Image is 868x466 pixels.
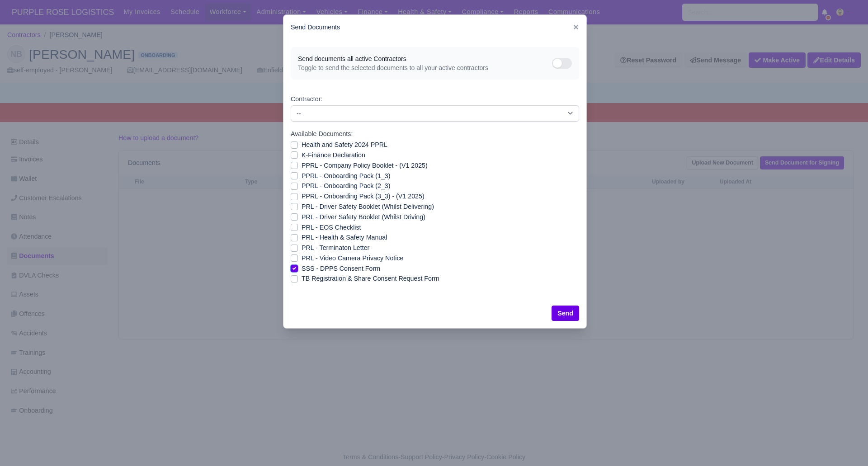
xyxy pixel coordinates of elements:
label: K-Finance Declaration [302,150,365,160]
label: PRL - Health & Safety Manual [302,232,387,243]
label: Contractor: [291,94,322,104]
button: Send [552,306,579,321]
label: PRL - Terminaton Letter [302,243,369,253]
span: Send documents all active Contractors [298,54,552,63]
label: PPRL - Onboarding Pack (2_3) [302,181,390,191]
span: Toggle to send the selected documents to all your active contractors [298,63,552,72]
label: PPRL - Onboarding Pack (1_3) [302,171,390,181]
label: PPRL - Company Policy Booklet - (V1 2025) [302,160,428,171]
label: SSS - DPPS Consent Form [302,264,380,274]
label: PPRL - Onboarding Pack (3_3) - (V1 2025) [302,191,425,202]
label: PRL - Driver Safety Booklet (Whilst Delivering) [302,202,434,212]
label: PRL - Video Camera Privacy Notice [302,253,403,264]
label: PRL - EOS Checklist [302,222,361,233]
label: Available Documents: [291,129,353,139]
label: PRL - Driver Safety Booklet (Whilst Driving) [302,212,425,222]
div: Send Documents [283,15,586,40]
label: Health and Safety 2024 PPRL [302,140,387,150]
label: ТB Registration & Share Consent Request Form [302,273,439,284]
iframe: Chat Widget [705,361,868,466]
